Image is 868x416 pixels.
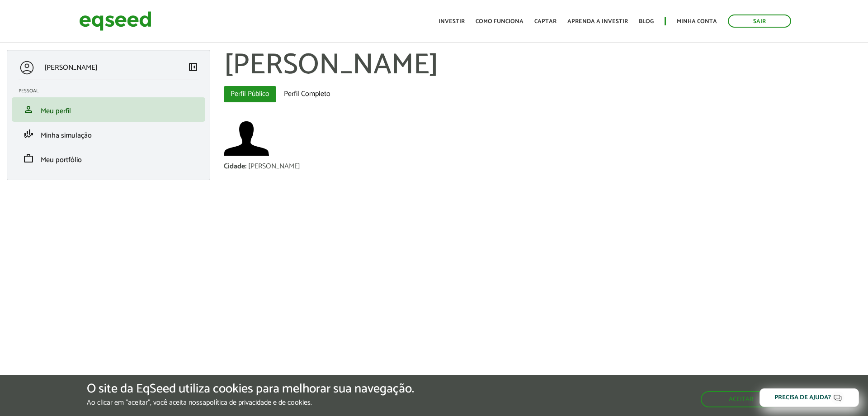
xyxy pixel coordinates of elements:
a: Investir [439,19,465,24]
div: [PERSON_NAME] [248,163,300,170]
a: Perfil Completo [277,86,337,102]
p: Ao clicar em "aceitar", você aceita nossa . [87,398,414,407]
a: Perfil Público [224,86,276,102]
div: Cidade [224,163,248,170]
span: work [23,153,34,164]
h1: [PERSON_NAME] [224,50,861,81]
p: [PERSON_NAME] [44,63,98,72]
a: Aprenda a investir [567,19,628,24]
a: política de privacidade e de cookies [206,399,311,406]
a: Blog [639,19,654,24]
a: Ver perfil do usuário. [224,116,269,161]
a: Minha conta [677,19,717,24]
span: person [23,104,34,115]
span: left_panel_close [188,62,198,72]
a: Como funciona [476,19,524,24]
img: EqSeed [79,9,151,33]
button: Aceitar [701,391,781,407]
li: Meu perfil [12,97,205,122]
span: finance_mode [23,129,34,139]
li: Meu portfólio [12,146,205,171]
a: Colapsar menu [188,62,198,74]
h2: Pessoal [19,88,205,94]
a: workMeu portfólio [19,153,198,164]
li: Minha simulação [12,122,205,146]
span: Meu perfil [41,105,71,117]
a: personMeu perfil [19,104,198,115]
a: Captar [534,19,557,24]
span: Minha simulação [41,129,92,142]
span: Meu portfólio [41,154,82,166]
a: finance_modeMinha simulação [19,129,198,139]
img: Foto de Felipe Alves Pinto de Magalhães [224,116,269,161]
span: : [245,160,246,172]
a: Sair [728,14,791,28]
h5: O site da EqSeed utiliza cookies para melhorar sua navegação. [87,382,414,396]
